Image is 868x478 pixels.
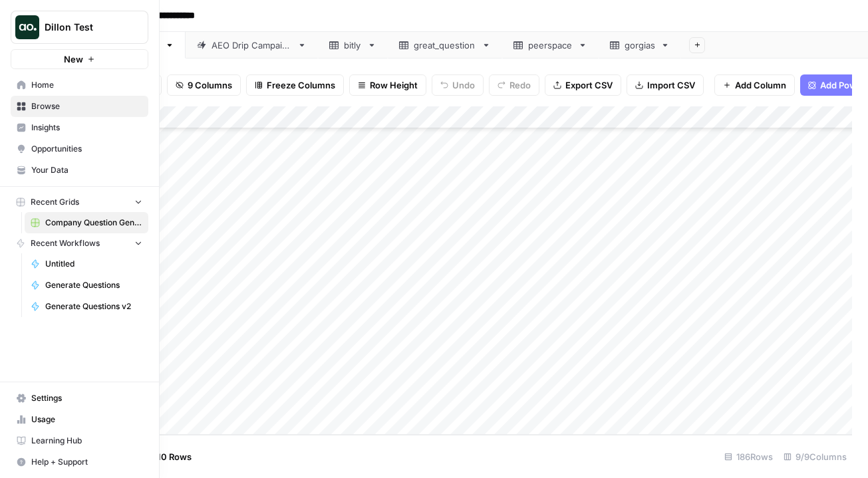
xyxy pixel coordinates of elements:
[489,74,539,96] button: Redo
[344,39,362,52] div: bitly
[15,15,39,39] img: Dillon Test Logo
[735,78,786,92] span: Add Column
[188,78,232,92] span: 9 Columns
[212,39,292,52] div: AEO Drip Campaign
[11,233,148,253] button: Recent Workflows
[11,451,148,473] button: Help + Support
[11,409,148,430] a: Usage
[11,74,148,96] a: Home
[267,78,335,92] span: Freeze Columns
[509,78,531,92] span: Redo
[318,32,388,59] a: bitly
[25,253,148,275] a: Untitled
[11,388,148,409] a: Settings
[31,143,142,155] span: Opportunities
[31,100,142,112] span: Browse
[45,21,125,34] span: Dillon Test
[349,74,426,96] button: Row Height
[186,32,318,59] a: AEO Drip Campaign
[502,32,599,59] a: peerspace
[432,74,484,96] button: Undo
[414,39,476,52] div: great_question
[11,96,148,117] a: Browse
[778,446,852,467] div: 9/9 Columns
[625,39,655,52] div: gorgias
[31,237,100,249] span: Recent Workflows
[528,39,573,52] div: peerspace
[31,435,142,447] span: Learning Hub
[31,414,142,425] span: Usage
[64,53,83,66] span: New
[599,32,681,59] a: gorgias
[11,11,148,44] button: Workspace: Dillon Test
[565,78,613,92] span: Export CSV
[370,78,418,92] span: Row Height
[167,74,241,96] button: 9 Columns
[45,258,142,270] span: Untitled
[31,122,142,134] span: Insights
[714,74,795,96] button: Add Column
[25,275,148,296] a: Generate Questions
[388,32,502,59] a: great_question
[11,160,148,181] a: Your Data
[45,279,142,291] span: Generate Questions
[545,74,621,96] button: Export CSV
[246,74,344,96] button: Freeze Columns
[719,446,778,467] div: 186 Rows
[11,117,148,138] a: Insights
[627,74,704,96] button: Import CSV
[11,49,148,69] button: New
[647,78,695,92] span: Import CSV
[45,300,142,312] span: Generate Questions v2
[25,296,148,317] a: Generate Questions v2
[11,138,148,160] a: Opportunities
[138,450,192,463] span: Add 10 Rows
[11,430,148,451] a: Learning Hub
[452,78,475,92] span: Undo
[31,392,142,404] span: Settings
[11,192,148,212] button: Recent Grids
[31,456,142,468] span: Help + Support
[25,212,148,233] a: Company Question Generation
[45,217,142,229] span: Company Question Generation
[31,164,142,176] span: Your Data
[31,79,142,91] span: Home
[31,196,79,208] span: Recent Grids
